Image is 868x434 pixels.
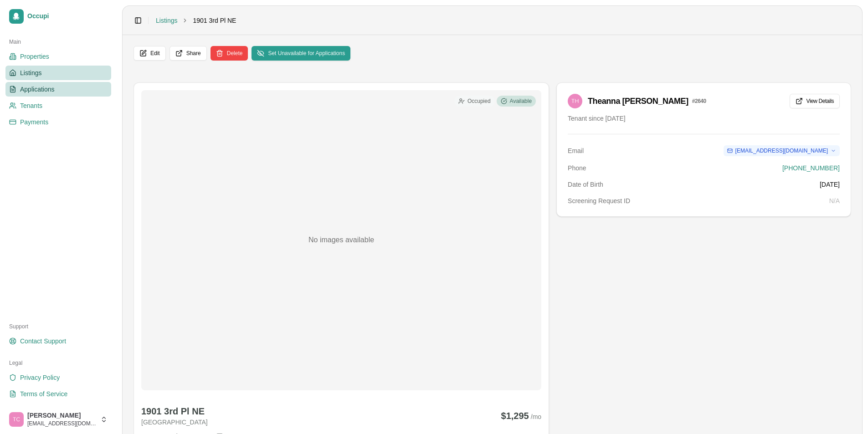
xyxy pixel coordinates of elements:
[568,196,630,205] dt: Screening Request ID
[141,418,494,427] p: [GEOGRAPHIC_DATA]
[5,115,111,129] a: Payments
[27,412,97,420] span: [PERSON_NAME]
[735,147,828,154] span: [EMAIL_ADDRESS][DOMAIN_NAME]
[134,46,166,61] button: Edit
[20,85,55,94] span: Applications
[5,356,111,370] div: Legal
[156,16,236,25] nav: breadcrumb
[27,420,97,427] span: [EMAIL_ADDRESS][DOMAIN_NAME]
[5,370,111,385] a: Privacy Policy
[20,68,41,77] span: Listings
[20,373,60,382] span: Privacy Policy
[20,337,66,346] span: Contact Support
[588,95,688,107] span: Theanna [PERSON_NAME]
[5,387,111,401] a: Terms of Service
[20,389,67,398] span: Terms of Service
[467,97,491,105] span: Occupied
[820,180,840,189] dd: [DATE]
[510,97,532,105] span: Available
[5,66,111,80] a: Listings
[568,94,582,108] img: Theanna Hayes
[568,114,840,123] p: Tenant since [DATE]
[829,197,840,204] span: N/A
[156,16,177,25] a: Listings
[308,235,374,245] p: No images available
[692,97,706,105] span: # 2640
[5,408,111,430] button: Trudy Childers[PERSON_NAME][EMAIL_ADDRESS][DOMAIN_NAME]
[5,334,111,348] a: Contact Support
[531,412,541,421] span: / mo
[790,94,840,108] button: View Details
[5,5,111,27] a: Occupi
[5,82,111,97] a: Applications
[20,101,42,110] span: Tenants
[5,98,111,113] a: Tenants
[782,164,840,172] a: [PHONE_NUMBER]
[252,46,350,61] button: Set Unavailable for Applications
[568,180,603,189] dt: Date of Birth
[169,46,207,61] button: Share
[5,319,111,334] div: Support
[5,35,111,49] div: Main
[27,12,108,20] span: Occupi
[20,52,49,61] span: Properties
[501,409,529,422] span: $1,295
[9,412,24,427] img: Trudy Childers
[193,16,236,25] span: 1901 3rd Pl NE
[20,117,48,127] span: Payments
[5,49,111,64] a: Properties
[568,146,584,155] dt: Email
[211,46,248,61] button: Delete
[568,163,586,173] dt: Phone
[141,405,494,418] p: 1901 3rd Pl NE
